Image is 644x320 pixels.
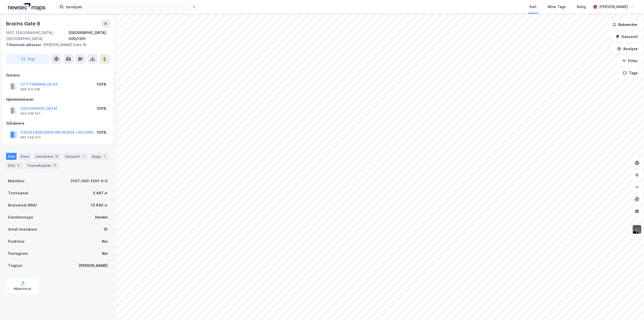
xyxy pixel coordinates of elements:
[8,238,25,244] div: Punktleie
[6,42,106,48] div: [PERSON_NAME] Gate 16
[97,129,106,135] div: 100%
[6,54,49,64] button: Tag
[530,4,537,10] div: Kart
[8,178,24,184] div: Matrikkel
[14,287,31,291] div: Miljøstatus
[104,226,108,232] div: 15
[90,153,109,160] div: Bygg
[6,43,43,47] span: Tilhørende adresser:
[8,202,37,208] div: Bruksareal (BRA)
[618,56,642,66] button: Filter
[64,3,192,11] input: Søk på adresse, matrikkel, gårdeiere, leietakere eller personer
[20,87,40,91] div: 968 314 238
[6,30,68,42] div: 1607, [GEOGRAPHIC_DATA], [GEOGRAPHIC_DATA]
[8,251,28,257] div: Festegrunn
[79,263,108,269] div: [PERSON_NAME]
[619,68,642,78] button: Tags
[8,190,28,196] div: Tomteareal
[54,154,59,159] div: 15
[97,105,106,112] div: 100%
[20,135,41,139] div: 895 548 472
[548,4,566,10] div: Mine Tags
[8,3,45,11] img: logo.a4113a55bc3d86da70a041830d287a7e.svg
[20,112,41,116] div: 940 039 541
[619,296,644,320] iframe: Chat Widget
[91,202,108,208] div: 13 640 ㎡
[8,226,37,232] div: Antall leietakere
[97,81,106,87] div: 100%
[93,190,108,196] div: 3 487 ㎡
[102,154,107,159] div: 1
[95,214,108,220] div: Handel
[6,96,109,102] div: Hjemmelshaver
[16,163,21,168] div: 3
[52,163,57,168] div: 17
[632,225,642,234] img: 9k=
[19,153,31,160] div: Eiere
[577,4,586,10] div: Bolig
[6,120,109,126] div: Gårdeiere
[608,20,642,30] button: Bokmerker
[6,20,41,28] div: Brochs Gate 8
[613,44,642,54] button: Analyse
[8,263,22,269] div: Tinglyst
[611,32,642,42] button: Datasett
[102,238,108,244] div: Nei
[599,4,628,10] div: [PERSON_NAME]
[6,162,23,169] div: ESG
[33,153,61,160] div: Leietakere
[70,178,108,184] div: 3107-300-1301-0-0
[102,251,108,257] div: Nei
[63,153,88,160] div: Datasett
[68,30,110,42] div: [GEOGRAPHIC_DATA], 300/1301
[6,153,17,160] div: Info
[81,154,86,159] div: 1
[8,214,33,220] div: Eiendomstype
[25,162,59,169] div: Transaksjoner
[6,72,109,78] div: Festere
